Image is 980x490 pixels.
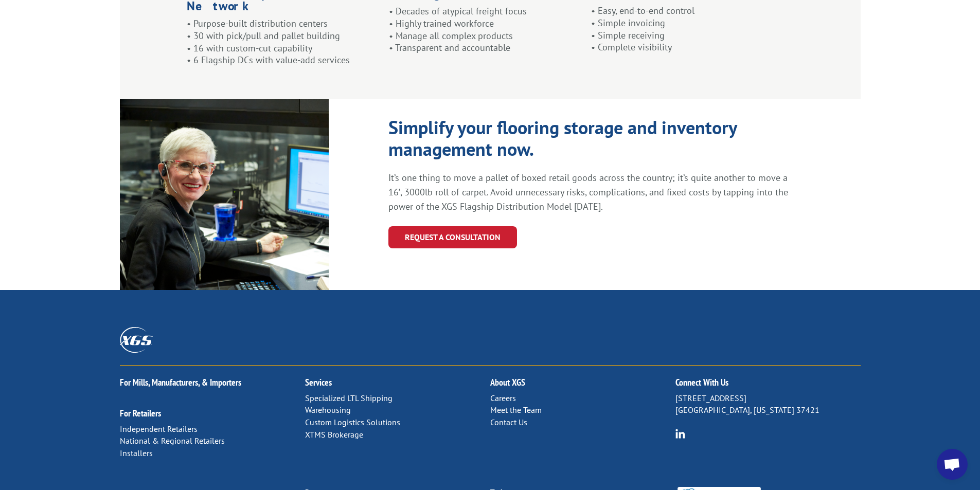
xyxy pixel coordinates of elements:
a: Services [305,376,332,388]
h2: Connect With Us [675,378,861,392]
a: About XGS [490,376,525,388]
a: Contact Us [490,417,527,427]
a: Custom Logistics Solutions [305,417,400,427]
a: Specialized LTL Shipping [305,393,393,403]
a: National & Regional Retailers [120,435,225,446]
p: [STREET_ADDRESS] [GEOGRAPHIC_DATA], [US_STATE] 37421 [675,392,861,417]
a: For Mills, Manufacturers, & Importers [120,376,241,388]
a: XTMS Brokerage [305,429,363,440]
h1: Simplify your flooring storage and inventory management now. [388,117,738,165]
img: group-6 [675,429,685,439]
p: • Purpose-built distribution centers • 30 with pick/pull and pallet building • 16 with custom-cut... [187,17,381,66]
a: Warehousing [305,405,351,415]
img: XGS_Expert_Consultant [120,99,329,290]
a: Independent Retailers [120,424,198,434]
p: • Easy, end-to-end control • Simple invoicing • Simple receiving • Complete visibility [591,5,793,53]
a: Installers [120,448,153,458]
p: • Decades of atypical freight focus • Highly trained workforce • Manage all complex products • Tr... [389,5,583,54]
img: XGS_Logos_ALL_2024_All_White [120,327,153,352]
p: It’s one thing to move a pallet of boxed retail goods across the country; it’s quite another to m... [388,171,795,214]
a: For Retailers [120,407,161,419]
div: Open chat [937,449,968,480]
a: REQUEST A CONSULTATION [388,226,517,248]
a: Meet the Team [490,405,542,415]
a: Careers [490,393,516,403]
